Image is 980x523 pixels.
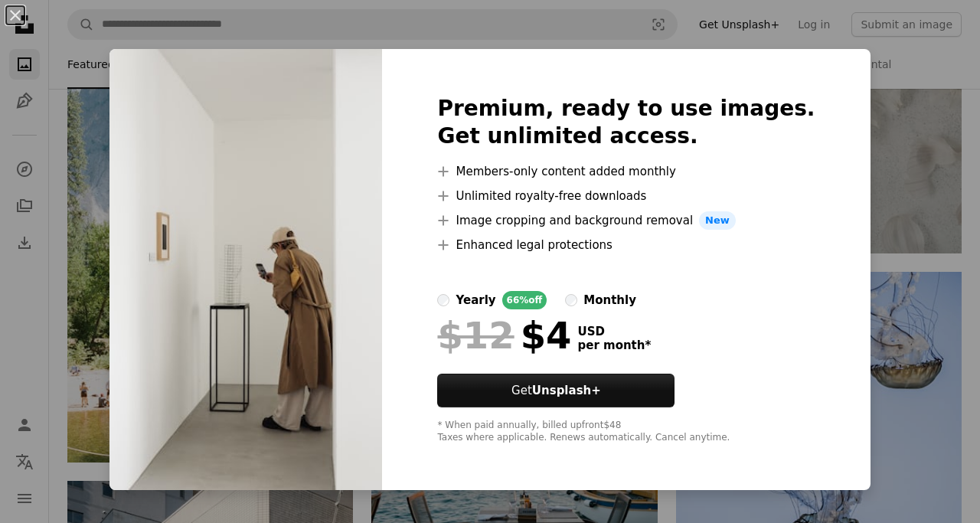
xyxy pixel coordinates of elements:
input: yearly66%off [437,294,449,306]
li: Members-only content added monthly [437,162,815,181]
h2: Premium, ready to use images. Get unlimited access. [437,95,815,150]
div: $4 [437,315,571,355]
input: monthly [565,294,577,306]
span: per month * [577,338,651,352]
li: Unlimited royalty-free downloads [437,187,815,205]
span: $12 [437,315,514,355]
div: 66% off [502,291,547,309]
li: Enhanced legal protections [437,236,815,254]
li: Image cropping and background removal [437,211,815,230]
img: premium_photo-1756286484838-a3ac225a4f56 [109,49,382,490]
span: USD [577,325,651,338]
div: monthly [583,291,636,309]
div: yearly [456,291,495,309]
strong: Unsplash+ [532,384,601,397]
div: * When paid annually, billed upfront $48 Taxes where applicable. Renews automatically. Cancel any... [437,420,815,444]
button: GetUnsplash+ [437,374,675,407]
span: New [699,211,736,230]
